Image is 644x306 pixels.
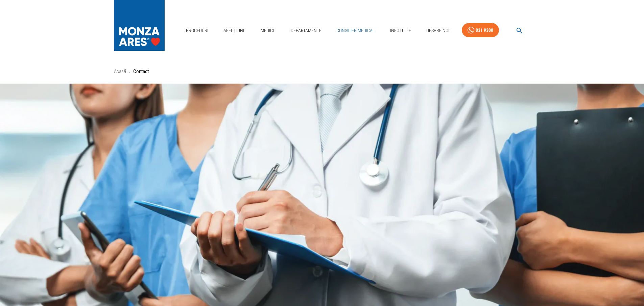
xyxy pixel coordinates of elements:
a: Medici [257,24,278,38]
a: Acasă [114,68,126,74]
a: Info Utile [387,24,414,38]
a: Proceduri [183,24,211,38]
p: Contact [133,68,149,75]
a: Departamente [288,24,324,38]
nav: breadcrumb [114,68,530,75]
div: 031 9300 [476,26,493,35]
a: Despre Noi [424,24,452,38]
li: › [129,68,130,75]
a: Consilier Medical [334,24,378,38]
a: 031 9300 [462,23,499,38]
a: Afecțiuni [221,24,247,38]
